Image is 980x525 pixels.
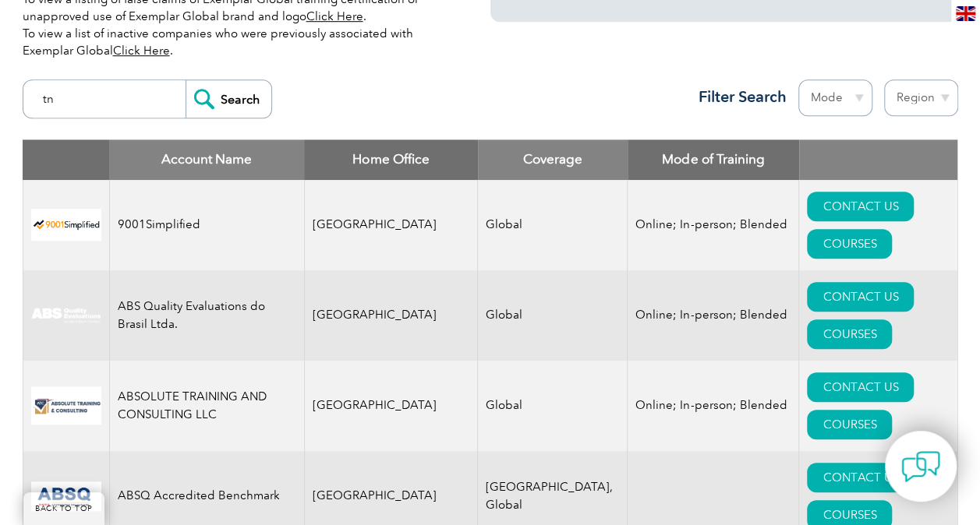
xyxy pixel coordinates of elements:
h3: Filter Search [689,87,787,107]
a: COURSES [807,319,892,349]
th: : activate to sort column ascending [799,139,957,180]
td: Global [478,361,628,451]
img: 16e092f6-eadd-ed11-a7c6-00224814fd52-logo.png [31,386,101,425]
img: c92924ac-d9bc-ea11-a814-000d3a79823d-logo.jpg [31,307,101,324]
input: Search [186,80,271,118]
td: Online; In-person; Blended [628,180,799,270]
td: ABSOLUTE TRAINING AND CONSULTING LLC [109,361,304,451]
td: [GEOGRAPHIC_DATA] [304,361,478,451]
td: 9001Simplified [109,180,304,270]
img: en [956,6,975,21]
td: [GEOGRAPHIC_DATA] [304,180,478,270]
a: Click Here [306,9,363,23]
a: CONTACT US [807,192,914,221]
th: Home Office: activate to sort column ascending [304,139,478,180]
a: CONTACT US [807,463,914,492]
img: contact-chat.png [901,447,940,486]
a: BACK TO TOP [23,492,104,525]
td: [GEOGRAPHIC_DATA] [304,270,478,361]
a: COURSES [807,410,892,439]
th: Account Name: activate to sort column descending [109,139,304,180]
td: Online; In-person; Blended [628,270,799,361]
td: Online; In-person; Blended [628,361,799,451]
td: Global [478,270,628,361]
th: Coverage: activate to sort column ascending [478,139,628,180]
a: CONTACT US [807,372,914,402]
td: ABS Quality Evaluations do Brasil Ltda. [109,270,304,361]
td: Global [478,180,628,270]
a: COURSES [807,229,892,259]
img: 37c9c059-616f-eb11-a812-002248153038-logo.png [31,209,101,241]
th: Mode of Training: activate to sort column ascending [628,139,799,180]
a: Click Here [113,44,170,58]
a: CONTACT US [807,282,914,312]
img: cc24547b-a6e0-e911-a812-000d3a795b83-logo.png [31,481,101,511]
